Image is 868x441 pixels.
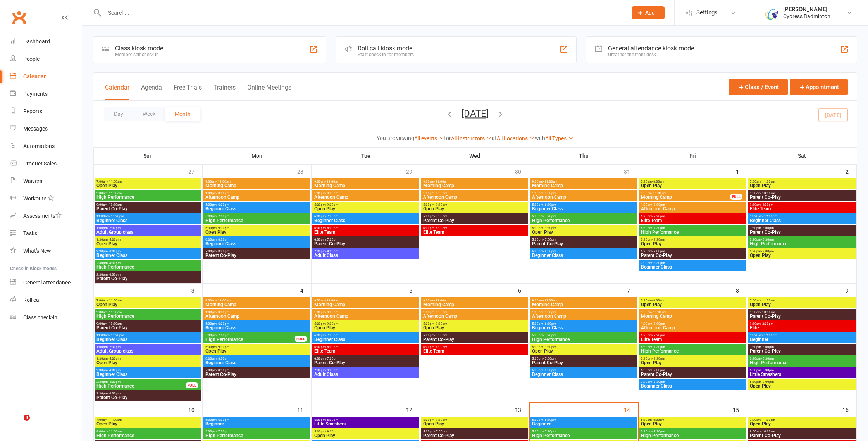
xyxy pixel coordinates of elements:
[790,79,848,95] button: Appointment
[23,108,42,114] div: Reports
[10,291,82,309] a: Roll call
[107,191,122,195] span: - 11:00am
[652,250,665,253] span: - 7:00pm
[10,242,82,260] a: What's New
[423,183,527,188] span: Morning Camp
[532,230,635,234] span: Open Play
[543,322,556,326] span: - 6:30pm
[652,322,665,326] span: - 3:00pm
[205,299,309,302] span: 9:00am
[96,180,200,183] span: 7:00am
[641,215,744,218] span: 5:30pm
[23,297,41,303] div: Roll call
[696,4,718,21] span: Settings
[532,195,635,200] span: Afternoon Camp
[312,148,420,164] th: Tue
[247,84,291,100] button: Online Meetings
[107,299,122,302] span: - 11:00am
[205,183,309,188] span: Morning Camp
[434,310,447,314] span: - 3:00pm
[96,203,200,207] span: 9:00am
[652,310,666,314] span: - 11:00am
[423,215,527,218] span: 5:30pm
[749,299,854,302] span: 7:00am
[23,91,48,97] div: Payments
[23,230,37,236] div: Tasks
[96,253,200,258] span: Beginner Class
[141,84,162,100] button: Agenda
[217,238,229,241] span: - 8:00pm
[96,299,200,302] span: 7:00am
[107,180,122,183] span: - 11:00am
[96,310,200,314] span: 9:00am
[641,265,744,269] span: Beginner Class
[23,248,51,254] div: What's New
[325,238,338,241] span: - 7:30pm
[216,299,231,302] span: - 11:00am
[314,195,418,200] span: Afternoon Camp
[10,120,82,138] a: Messages
[205,314,309,319] span: Afternoon Camp
[205,302,309,307] span: Morning Camp
[205,215,309,218] span: 5:00pm
[641,302,744,307] span: Open Play
[783,6,830,13] div: [PERSON_NAME]
[434,203,447,207] span: - 9:30pm
[641,250,744,253] span: 5:30pm
[532,302,635,307] span: Morning Camp
[205,241,309,246] span: Beginner Class
[325,215,338,218] span: - 7:30pm
[325,310,338,314] span: - 3:00pm
[314,183,418,188] span: Morning Camp
[641,207,744,211] span: Afternoon Camp
[492,135,497,141] strong: at
[444,135,451,141] strong: for
[652,191,666,195] span: - 11:00am
[314,326,418,330] span: Open Play
[641,218,744,223] span: Elite Team
[761,299,775,302] span: - 11:00am
[96,226,200,230] span: 1:00pm
[217,250,229,253] span: - 8:30pm
[10,309,82,326] a: Class kiosk mode
[358,52,414,57] div: Staff check-in for members
[165,107,200,121] button: Month
[96,314,200,319] span: High Performance
[632,6,665,19] button: Add
[325,226,338,230] span: - 8:00pm
[641,180,744,183] span: 5:30am
[749,215,854,218] span: 10:30am
[515,165,529,177] div: 30
[423,180,527,183] span: 9:00am
[749,230,854,234] span: Parent Co-Play
[325,299,339,302] span: - 11:00am
[96,322,200,326] span: 9:00am
[641,299,744,302] span: 5:30am
[423,310,527,314] span: 1:00pm
[497,135,535,141] a: All Locations
[641,191,730,195] span: 9:00am
[10,207,82,225] a: Assessments
[423,299,527,302] span: 9:00am
[115,52,163,57] div: Member self check-in
[108,261,121,265] span: - 4:30pm
[749,253,854,258] span: Open Play
[104,107,133,121] button: Day
[108,226,121,230] span: - 2:30pm
[529,148,638,164] th: Thu
[24,415,30,421] span: 3
[10,172,82,190] a: Waivers
[205,310,309,314] span: 1:00pm
[96,230,200,234] span: Adult Group class
[543,191,556,195] span: - 3:00pm
[434,226,447,230] span: - 8:00pm
[96,302,200,307] span: Open Play
[423,322,527,326] span: 5:30pm
[217,215,229,218] span: - 7:00pm
[846,284,856,296] div: 9
[10,138,82,155] a: Automations
[314,253,418,258] span: Adult Class
[108,238,121,241] span: - 5:30pm
[9,8,29,27] a: Clubworx
[747,148,857,164] th: Sat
